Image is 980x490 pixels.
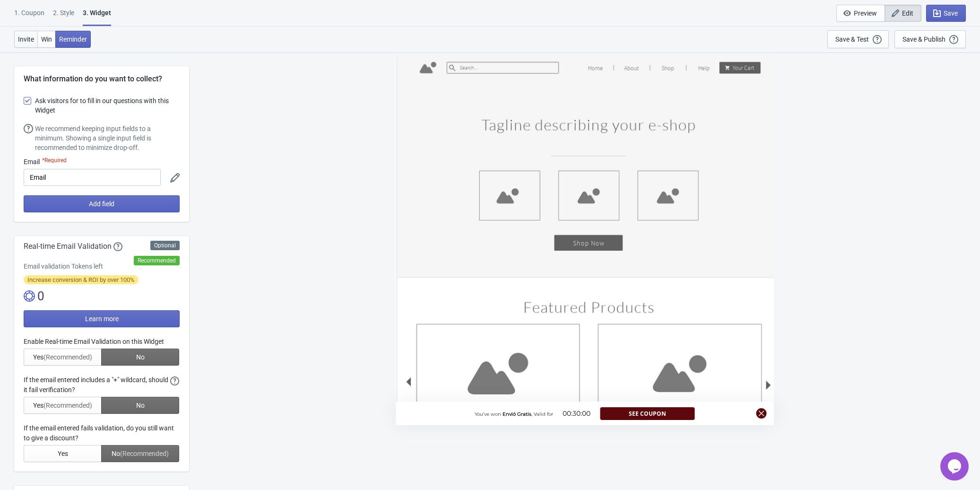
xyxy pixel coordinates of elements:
button: Preview [836,5,885,22]
img: help.svg [24,124,33,133]
button: See Coupon [600,407,694,420]
button: Invite [14,31,38,48]
div: What information do you want to collect? [24,73,180,85]
span: You've won [475,411,501,417]
span: Preview [854,9,877,17]
div: Recommended [134,256,180,265]
span: Save [944,9,958,17]
span: Edit [902,9,913,17]
span: Add field [89,200,114,208]
div: 1. Coupon [14,8,44,25]
span: Learn more [85,315,119,323]
div: 2 . Style [53,8,74,25]
span: Invite [18,35,34,43]
button: Reminder [55,31,91,48]
div: Email validation Tokens left [24,262,180,271]
div: Save & Test [835,35,869,43]
iframe: chat widget [940,452,971,481]
span: Envió Gratis [503,411,531,417]
div: 0 [24,289,180,304]
span: Increase conversion & ROI by over 100% [24,275,139,284]
button: Win [37,31,56,48]
span: , Valid for [531,411,553,417]
img: tokens.svg [24,290,35,302]
div: 3. Widget [83,8,111,26]
span: Reminder [59,35,87,43]
div: Email [24,157,161,166]
button: Edit [885,5,921,22]
div: Save & Publish [902,35,945,43]
button: Save [926,5,966,22]
div: 00:30:00 [553,409,600,419]
div: Optional [150,241,180,250]
span: Real-time Email Validation [24,241,112,252]
span: Win [41,35,52,43]
span: Ask visitors for to fill in our questions with this Widget [35,96,180,115]
div: We recommend keeping input fields to a minimum. Showing a single input field is recommended to mi... [35,124,180,152]
button: Learn more [24,310,180,327]
button: Save & Publish [894,30,966,48]
button: Save & Test [827,30,889,48]
div: *Required [42,157,67,166]
button: Add field [24,195,180,212]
